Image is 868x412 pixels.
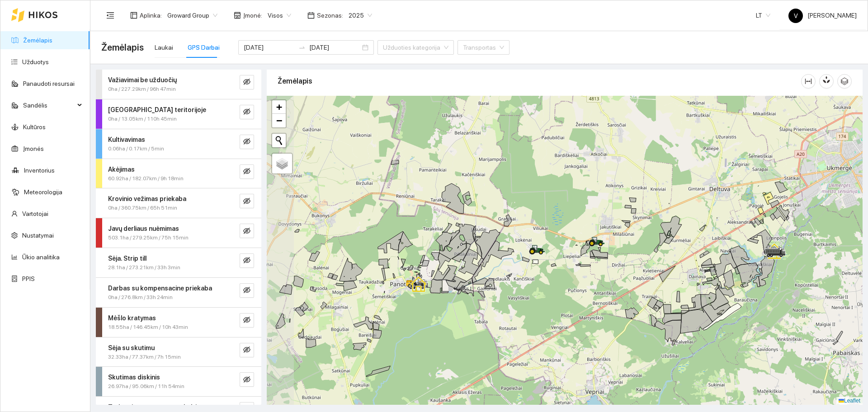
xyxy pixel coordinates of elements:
[96,188,261,218] div: Krovinio vežimas priekaba0ha / 360.75km / 65h 51mineye-invisible
[22,253,60,261] a: Ūkio analitika
[307,12,315,19] span: calendar
[243,78,250,87] span: eye-invisible
[23,96,75,114] span: Sandėlis
[140,10,162,20] span: Aplinka :
[96,248,261,277] div: Sėja. Strip till28.1ha / 273.21km / 33h 3mineye-invisible
[108,293,173,302] span: 0ha / 276.8km / 33h 24min
[243,316,250,325] span: eye-invisible
[276,115,282,126] span: −
[244,42,295,52] input: Pradžios data
[243,286,250,295] span: eye-invisible
[106,11,114,19] span: menu-fold
[794,9,798,23] span: V
[240,194,254,208] button: eye-invisible
[96,367,261,396] div: Skutimas diskinis26.97ha / 95.06km / 11h 54mineye-invisible
[108,344,155,351] strong: Sėja su skutimu
[23,80,75,87] a: Panaudoti resursai
[23,123,46,131] a: Kultūros
[349,9,372,22] span: 2025
[234,12,241,19] span: shop
[108,166,135,173] strong: Akėjimas
[240,135,254,149] button: eye-invisible
[167,9,217,22] span: Groward Group
[108,255,146,262] strong: Sėja. Strip till
[108,285,212,292] strong: Darbas su kompensacine priekaba
[23,37,52,44] a: Žemėlapis
[243,257,250,265] span: eye-invisible
[240,313,254,328] button: eye-invisible
[243,168,250,176] span: eye-invisible
[278,68,801,94] div: Žemėlapis
[108,353,181,361] span: 32.33ha / 77.37km / 7h 15min
[24,167,55,174] a: Inventorius
[22,275,35,282] a: PPIS
[108,234,189,242] span: 503.1ha / 279.25km / 75h 15min
[108,174,184,183] span: 60.92ha / 182.07km / 9h 18min
[240,75,254,89] button: eye-invisible
[22,210,48,217] a: Vartotojai
[108,145,164,153] span: 0.06ha / 0.17km / 5min
[96,308,261,337] div: Mėšlo kratymas18.55ha / 146.45km / 10h 43mineye-invisible
[108,106,206,113] strong: [GEOGRAPHIC_DATA] teritorijoje
[101,40,144,55] span: Žemėlapis
[108,136,145,143] strong: Kultivavimas
[108,382,184,391] span: 26.97ha / 95.06km / 11h 54min
[243,108,250,117] span: eye-invisible
[240,372,254,387] button: eye-invisible
[24,188,62,196] a: Meteorologija
[108,115,177,123] span: 0ha / 13.05km / 110h 45min
[96,218,261,248] div: Javų derliaus nuėmimas503.1ha / 279.25km / 75h 15mineye-invisible
[309,42,360,52] input: Pabaigos data
[276,101,282,112] span: +
[298,44,306,51] span: to
[839,398,860,404] a: Leaflet
[317,10,343,20] span: Sezonas :
[298,44,306,51] span: swap-right
[96,278,261,307] div: Darbas su kompensacine priekaba0ha / 276.8km / 33h 24mineye-invisible
[155,42,173,52] div: Laukai
[108,403,200,411] strong: Traktoriaus transportas kelyje
[101,6,119,24] button: menu-fold
[108,225,179,232] strong: Javų derliaus nuėmimas
[240,253,254,268] button: eye-invisible
[22,58,49,66] a: Užduotys
[108,204,177,212] span: 0ha / 360.75km / 65h 51min
[272,100,286,114] a: Zoom in
[243,376,250,384] span: eye-invisible
[108,314,156,322] strong: Mėšlo kratymas
[23,145,44,152] a: Įmonės
[240,224,254,238] button: eye-invisible
[243,138,250,146] span: eye-invisible
[240,283,254,298] button: eye-invisible
[22,232,54,239] a: Nustatymai
[96,70,261,99] div: Važiavimai be užduočių0ha / 227.29km / 96h 47mineye-invisible
[802,78,815,85] span: column-width
[108,195,186,202] strong: Krovinio vežimas priekaba
[130,12,137,19] span: layout
[108,85,176,94] span: 0ha / 227.29km / 96h 47min
[96,129,261,159] div: Kultivavimas0.06ha / 0.17km / 5mineye-invisible
[243,10,262,20] span: Įmonė :
[240,105,254,119] button: eye-invisible
[96,159,261,188] div: Akėjimas60.92ha / 182.07km / 9h 18mineye-invisible
[272,114,286,127] a: Zoom out
[268,9,291,22] span: Visos
[108,263,180,272] span: 28.1ha / 273.21km / 33h 3min
[243,346,250,355] span: eye-invisible
[240,343,254,357] button: eye-invisible
[756,9,770,22] span: LT
[272,134,286,147] button: Initiate a new search
[108,374,160,381] strong: Skutimas diskinis
[240,164,254,179] button: eye-invisible
[108,323,188,332] span: 18.55ha / 146.45km / 10h 43min
[243,227,250,236] span: eye-invisible
[801,74,816,89] button: column-width
[96,99,261,129] div: [GEOGRAPHIC_DATA] teritorijoje0ha / 13.05km / 110h 45mineye-invisible
[243,197,250,206] span: eye-invisible
[188,42,220,52] div: GPS Darbai
[108,76,177,84] strong: Važiavimai be užduočių
[96,337,261,367] div: Sėja su skutimu32.33ha / 77.37km / 7h 15mineye-invisible
[788,12,857,19] span: [PERSON_NAME]
[272,154,292,173] a: Layers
